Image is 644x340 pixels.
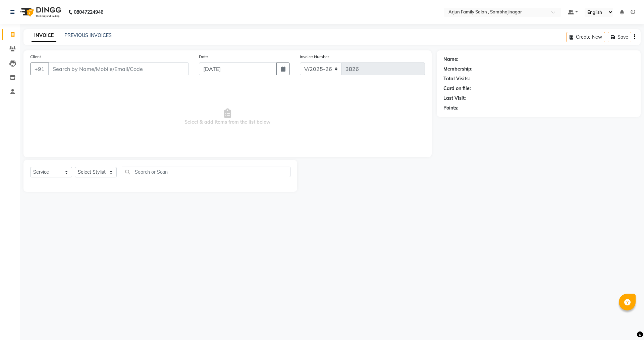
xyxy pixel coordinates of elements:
[74,3,103,22] b: 08047224946
[30,62,49,75] button: +91
[122,167,290,177] input: Search or Scan
[199,54,208,60] label: Date
[443,85,471,92] div: Card on file:
[32,30,56,42] a: INVOICE
[48,62,189,75] input: Search by Name/Mobile/Email/Code
[443,75,470,82] div: Total Visits:
[616,313,637,333] iframe: chat widget
[300,54,329,60] label: Invoice Number
[443,95,466,102] div: Last Visit:
[30,54,41,60] label: Client
[443,104,459,112] div: Points:
[17,3,63,22] img: logo
[64,32,112,38] a: PREVIOUS INVOICES
[567,32,605,42] button: Create New
[608,32,631,42] button: Save
[443,66,473,73] div: Membership:
[30,83,425,151] span: Select & add items from the list below
[443,56,459,63] div: Name:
